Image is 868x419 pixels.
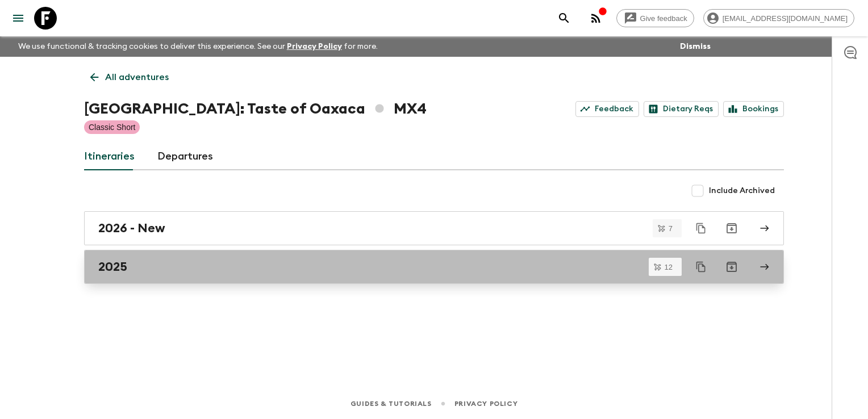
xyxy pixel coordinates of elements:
a: Give feedback [616,9,694,27]
a: Departures [157,143,213,170]
button: Archive [720,217,743,240]
button: Duplicate [691,218,711,238]
h2: 2026 - New [98,221,165,236]
a: Privacy Policy [287,43,342,51]
a: Feedback [575,101,639,117]
a: Privacy Policy [454,397,518,410]
span: [EMAIL_ADDRESS][DOMAIN_NAME] [716,14,854,23]
h2: 2025 [98,259,127,274]
a: 2025 [84,250,784,284]
button: search adventures [553,7,575,30]
p: Classic Short [89,121,135,133]
span: 12 [658,263,679,271]
button: Dismiss [677,39,713,55]
p: We use functional & tracking cookies to deliver this experience. See our for more. [14,36,382,57]
a: Bookings [723,101,784,117]
a: Itineraries [84,143,135,170]
span: Give feedback [634,14,694,23]
div: [EMAIL_ADDRESS][DOMAIN_NAME] [703,9,854,27]
button: Archive [720,255,743,278]
h1: [GEOGRAPHIC_DATA]: Taste of Oaxaca MX4 [84,98,427,120]
a: Guides & Tutorials [350,397,432,410]
a: Dietary Reqs [644,101,719,117]
button: Duplicate [691,257,711,277]
a: All adventures [84,66,175,89]
button: menu [7,7,30,30]
a: 2026 - New [84,211,784,245]
span: Include Archived [709,185,775,196]
span: 7 [662,225,679,232]
p: All adventures [105,70,169,84]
